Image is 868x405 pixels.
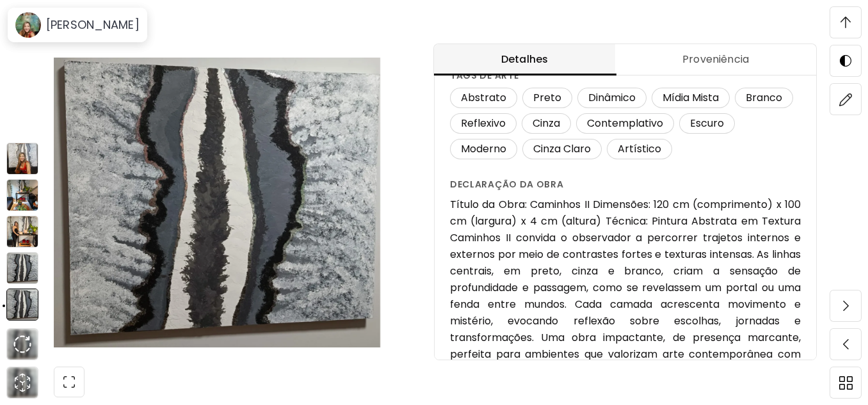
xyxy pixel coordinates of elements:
[610,142,669,156] span: Artístico
[453,116,513,131] span: Reflexivo
[453,142,514,156] span: Moderno
[46,17,140,33] h6: [PERSON_NAME]
[12,372,33,393] div: animation
[525,116,568,131] span: Cinza
[450,196,801,379] h6: Título da Obra: Caminhos II Dimensões: 120 cm (comprimento) x 100 cm (largura) x 4 cm (altura) Té...
[453,91,514,105] span: Abstrato
[579,116,671,131] span: Contemplativo
[442,52,607,67] span: Detalhes
[526,91,569,105] span: Preto
[682,116,732,131] span: Escuro
[450,177,801,191] h6: Declaração da obra
[623,52,808,67] span: Proveniência
[526,142,599,156] span: Cinza Claro
[738,91,790,105] span: Branco
[450,68,801,83] h6: Tags de arte
[581,91,643,105] span: Dinâmico
[655,91,727,105] span: Mídia Mista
